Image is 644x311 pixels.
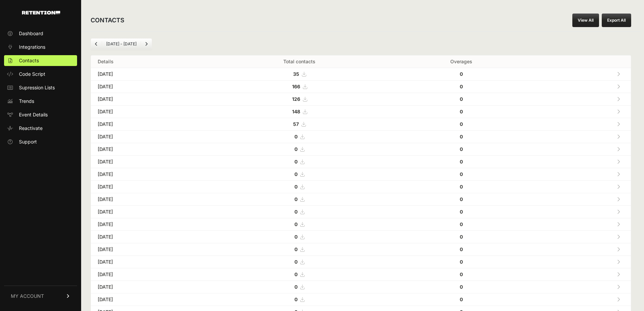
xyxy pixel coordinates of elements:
[91,68,208,81] td: [DATE]
[390,55,532,68] th: Overages
[91,243,208,256] td: [DATE]
[294,196,297,202] strong: 0
[460,284,463,290] strong: 0
[602,14,631,27] button: Export All
[91,55,208,68] th: Details
[460,71,463,77] strong: 0
[208,55,390,68] th: Total contacts
[294,221,297,227] strong: 0
[293,121,306,127] a: 57
[294,246,297,252] strong: 0
[19,30,43,37] span: Dashboard
[460,196,463,202] strong: 0
[460,121,463,127] strong: 0
[460,146,463,152] strong: 0
[294,171,297,177] strong: 0
[19,71,45,77] span: Code Script
[293,121,299,127] strong: 57
[294,209,297,215] strong: 0
[460,184,463,190] strong: 0
[91,268,208,281] td: [DATE]
[4,69,77,80] a: Code Script
[91,131,208,143] td: [DATE]
[19,111,48,118] span: Event Details
[91,81,208,93] td: [DATE]
[292,96,300,102] strong: 126
[19,44,45,50] span: Integrations
[4,42,77,52] a: Integrations
[91,106,208,118] td: [DATE]
[91,143,208,156] td: [DATE]
[4,109,77,120] a: Event Details
[19,125,43,132] span: Reactivate
[460,234,463,240] strong: 0
[91,256,208,268] td: [DATE]
[19,57,39,64] span: Contacts
[141,39,152,49] a: Next
[91,39,102,49] a: Previous
[4,28,77,39] a: Dashboard
[460,84,463,89] strong: 0
[294,134,297,139] strong: 0
[460,271,463,277] strong: 0
[460,246,463,252] strong: 0
[460,296,463,302] strong: 0
[572,14,599,27] a: View All
[91,206,208,218] td: [DATE]
[294,259,297,265] strong: 0
[460,159,463,164] strong: 0
[91,118,208,131] td: [DATE]
[91,293,208,306] td: [DATE]
[91,193,208,206] td: [DATE]
[91,218,208,231] td: [DATE]
[294,271,297,277] strong: 0
[19,98,34,105] span: Trends
[292,84,307,89] a: 166
[294,159,297,164] strong: 0
[91,168,208,181] td: [DATE]
[19,84,55,91] span: Supression Lists
[292,96,307,102] a: 126
[91,231,208,243] td: [DATE]
[19,138,37,145] span: Support
[91,93,208,106] td: [DATE]
[460,259,463,265] strong: 0
[460,221,463,227] strong: 0
[293,71,306,77] a: 35
[460,109,463,114] strong: 0
[292,109,307,114] a: 148
[294,284,297,290] strong: 0
[91,16,124,25] h2: CONTACTS
[460,96,463,102] strong: 0
[294,146,297,152] strong: 0
[292,109,300,114] strong: 148
[4,136,77,147] a: Support
[4,96,77,107] a: Trends
[91,281,208,293] td: [DATE]
[22,11,60,15] img: Retention.com
[294,184,297,190] strong: 0
[294,296,297,302] strong: 0
[293,71,299,77] strong: 35
[91,181,208,193] td: [DATE]
[4,82,77,93] a: Supression Lists
[460,134,463,139] strong: 0
[460,171,463,177] strong: 0
[102,41,141,47] li: [DATE] - [DATE]
[91,156,208,168] td: [DATE]
[294,234,297,240] strong: 0
[4,55,77,66] a: Contacts
[292,84,300,89] strong: 166
[11,293,44,299] span: MY ACCOUNT
[460,209,463,215] strong: 0
[4,286,77,306] a: MY ACCOUNT
[4,123,77,134] a: Reactivate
